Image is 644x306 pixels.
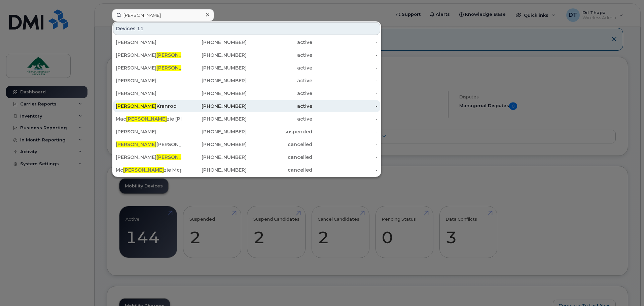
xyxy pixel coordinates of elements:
div: [PHONE_NUMBER] [181,116,247,122]
div: [PERSON_NAME] [116,141,181,148]
a: [PERSON_NAME][PERSON_NAME]dall[PHONE_NUMBER]cancelled- [113,151,380,163]
div: active [247,39,312,46]
div: - [312,128,378,135]
div: - [312,167,378,173]
div: active [247,90,312,97]
span: [PERSON_NAME] [116,103,156,109]
a: [PERSON_NAME][PERSON_NAME][PHONE_NUMBER]active- [113,49,380,61]
div: [PHONE_NUMBER] [181,52,247,58]
div: [PERSON_NAME] dall [116,154,181,161]
a: [PERSON_NAME][PHONE_NUMBER]active- [113,87,380,99]
div: [PHONE_NUMBER] [181,103,247,110]
div: Mac zie [PERSON_NAME] [116,116,181,122]
div: cancelled [247,154,312,161]
div: active [247,64,312,71]
div: cancelled [247,141,312,148]
div: [PHONE_NUMBER] [181,141,247,148]
div: [PERSON_NAME] [116,39,181,46]
div: - [312,154,378,161]
div: - [312,39,378,46]
div: [PERSON_NAME] [116,77,181,84]
div: [PERSON_NAME] [116,52,181,58]
span: [PERSON_NAME] [123,167,164,173]
a: [PERSON_NAME][PHONE_NUMBER]active- [113,36,380,48]
a: [PERSON_NAME][PERSON_NAME][PHONE_NUMBER]cancelled- [113,138,380,150]
div: Devices [113,22,380,35]
span: [PERSON_NAME] [156,52,197,58]
div: active [247,116,312,122]
span: [PERSON_NAME] [156,65,197,71]
div: active [247,103,312,110]
div: [PHONE_NUMBER] [181,90,247,97]
div: [PHONE_NUMBER] [181,154,247,161]
div: active [247,52,312,58]
span: [PERSON_NAME] [126,116,167,122]
div: [PERSON_NAME] [116,128,181,135]
span: [PERSON_NAME] [116,141,156,147]
a: [PERSON_NAME][PERSON_NAME]dell[PHONE_NUMBER]active- [113,62,380,74]
div: - [312,141,378,148]
div: Kranrod [116,103,181,110]
div: [PERSON_NAME] [116,90,181,97]
a: [PERSON_NAME][PHONE_NUMBER]suspended- [113,126,380,138]
a: Mc[PERSON_NAME]zie Mcphee[PHONE_NUMBER]cancelled- [113,164,380,176]
div: - [312,116,378,122]
a: [PERSON_NAME]Kranrod[PHONE_NUMBER]active- [113,100,380,112]
a: Mac[PERSON_NAME]zie [PERSON_NAME][PHONE_NUMBER]active- [113,113,380,125]
div: [PERSON_NAME] dell [116,64,181,71]
div: cancelled [247,167,312,173]
a: [PERSON_NAME][PHONE_NUMBER]active- [113,75,380,87]
div: - [312,52,378,58]
div: [PHONE_NUMBER] [181,64,247,71]
div: active [247,77,312,84]
div: Mc zie Mcphee [116,167,181,173]
span: 11 [137,25,144,32]
div: - [312,103,378,110]
div: [PHONE_NUMBER] [181,128,247,135]
div: - [312,64,378,71]
div: - [312,90,378,97]
div: [PHONE_NUMBER] [181,77,247,84]
div: [PHONE_NUMBER] [181,39,247,46]
div: [PHONE_NUMBER] [181,167,247,173]
div: - [312,77,378,84]
input: Find something... [112,9,214,21]
div: suspended [247,128,312,135]
span: [PERSON_NAME] [156,154,197,160]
